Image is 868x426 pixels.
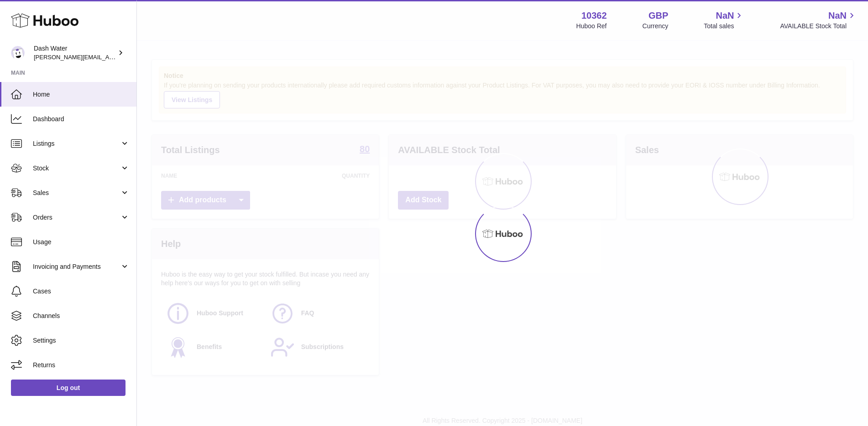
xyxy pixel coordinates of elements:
span: NaN [828,10,847,22]
span: Stock [33,164,120,173]
div: Dash Water [34,44,116,62]
span: Invoicing and Payments [33,262,120,271]
span: NaN [716,10,734,22]
span: Total sales [704,22,744,31]
span: AVAILABLE Stock Total [780,22,857,31]
img: james@dash-water.com [11,46,25,60]
span: Settings [33,336,130,345]
strong: 10362 [581,10,607,22]
span: Sales [33,189,120,197]
span: Orders [33,213,120,222]
span: Cases [33,287,130,296]
span: Returns [33,361,130,370]
span: Home [33,90,130,99]
a: NaN Total sales [704,10,744,31]
div: Currency [643,22,669,31]
span: Listings [33,139,120,148]
strong: GBP [648,10,668,22]
span: Channels [33,312,130,320]
span: [PERSON_NAME][EMAIL_ADDRESS][DOMAIN_NAME] [34,53,183,61]
a: NaN AVAILABLE Stock Total [780,10,857,31]
span: Usage [33,238,130,246]
div: Huboo Ref [576,22,607,31]
a: Log out [11,380,125,396]
span: Dashboard [33,115,130,123]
